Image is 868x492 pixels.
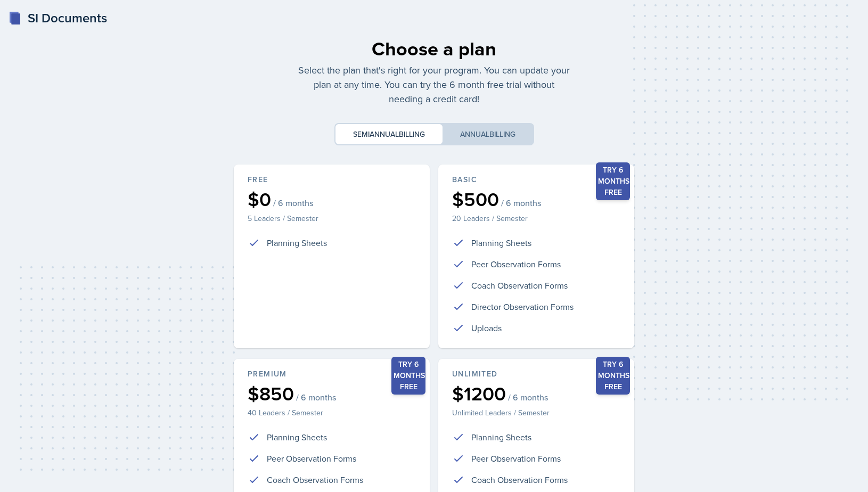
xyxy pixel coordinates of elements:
div: $1200 [452,384,620,403]
a: SI Documents [9,9,107,28]
div: Unlimited [452,368,620,380]
span: / 6 months [508,392,548,403]
p: Coach Observation Forms [471,279,568,292]
span: / 6 months [296,392,336,403]
p: Coach Observation Forms [471,473,568,486]
p: Peer Observation Forms [267,452,356,465]
p: Peer Observation Forms [471,258,561,270]
p: Planning Sheets [267,236,327,249]
div: Basic [452,174,620,185]
p: Select the plan that's right for your program. You can update your plan at any time. You can try ... [298,63,570,106]
p: Uploads [471,322,502,334]
div: $0 [248,190,416,209]
span: / 6 months [501,198,541,208]
div: Try 6 months free [391,357,425,395]
p: Unlimited Leaders / Semester [452,407,620,418]
span: billing [489,129,515,140]
div: Try 6 months free [596,162,630,200]
div: $500 [452,190,620,209]
span: billing [399,129,425,140]
div: Choose a plan [298,34,570,63]
p: Director Observation Forms [471,300,574,313]
button: Semiannualbilling [335,124,443,144]
button: Annualbilling [443,124,533,144]
p: Planning Sheets [267,431,327,444]
div: Free [248,174,416,185]
p: 5 Leaders / Semester [248,213,416,224]
p: 40 Leaders / Semester [248,407,416,418]
p: Coach Observation Forms [267,473,363,486]
p: Peer Observation Forms [471,452,561,465]
div: $850 [248,384,416,403]
p: Planning Sheets [471,431,531,444]
div: Premium [248,368,416,380]
div: Try 6 months free [596,357,630,395]
p: 20 Leaders / Semester [452,213,620,224]
span: / 6 months [273,198,313,208]
p: Planning Sheets [471,236,531,249]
